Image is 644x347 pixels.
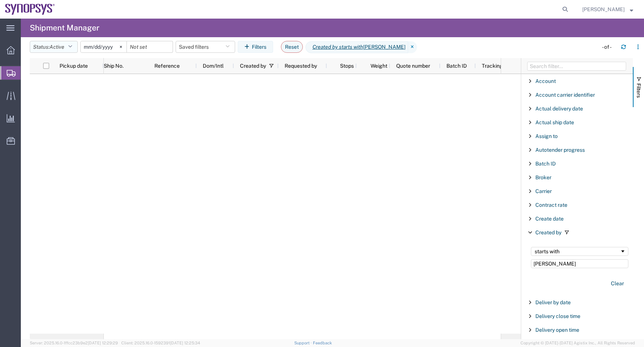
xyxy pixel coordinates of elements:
button: Reset [281,41,303,53]
span: Quote number [396,63,430,69]
img: logo [5,4,55,15]
button: Saved filters [176,41,235,53]
input: Not set [127,41,173,52]
span: Carrier [535,188,552,194]
span: Deliver by date [535,299,571,305]
span: Batch ID [446,63,467,69]
span: Created by [535,229,561,235]
div: Filter List 66 Filters [521,74,633,339]
span: Reference [154,63,180,69]
span: Account carrier identifier [535,92,595,98]
span: [DATE] 12:29:29 [88,341,118,345]
span: Delivery open time [535,327,579,333]
span: Server: 2025.16.0-1ffcc23b9e2 [30,341,118,345]
span: Dom/Intl [203,63,224,69]
div: - of - [602,43,615,51]
span: Account [535,78,556,84]
span: Active [49,44,64,50]
span: Requested by [285,63,317,69]
button: Filters [238,41,273,53]
span: Tracking No. [482,63,512,69]
h4: Shipment Manager [30,19,99,37]
span: Client: 2025.16.0-1592391 [121,341,200,345]
span: Delivery close time [535,313,580,319]
input: Filter Value [531,259,628,268]
span: Broker [535,174,551,180]
button: Status:Active [30,41,78,53]
span: Batch ID [535,161,556,167]
span: Eric Beilstein [582,5,625,13]
span: Filters [636,83,642,98]
button: Clear [606,277,628,290]
span: Created by [240,63,266,69]
span: Ship No. [104,63,124,69]
a: Support [294,341,313,345]
span: Autotender progress [535,147,585,153]
a: Feedback [313,341,332,345]
button: [PERSON_NAME] [582,5,634,14]
i: Created by starts with [313,43,363,51]
div: starts with [535,248,620,254]
div: Filtering operator [531,247,628,256]
span: Actual delivery date [535,106,583,112]
span: Weight [363,63,387,69]
span: Stops [333,63,354,69]
input: Filter Columns Input [527,62,626,71]
span: Contract rate [535,202,567,208]
span: Actual ship date [535,119,574,125]
span: [DATE] 12:25:34 [170,341,200,345]
span: Copyright © [DATE]-[DATE] Agistix Inc., All Rights Reserved [520,340,635,346]
span: Created by starts with eric [305,41,408,53]
span: Assign to [535,133,558,139]
input: Not set [81,41,126,52]
span: Create date [535,216,564,222]
span: Pickup date [60,63,88,69]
